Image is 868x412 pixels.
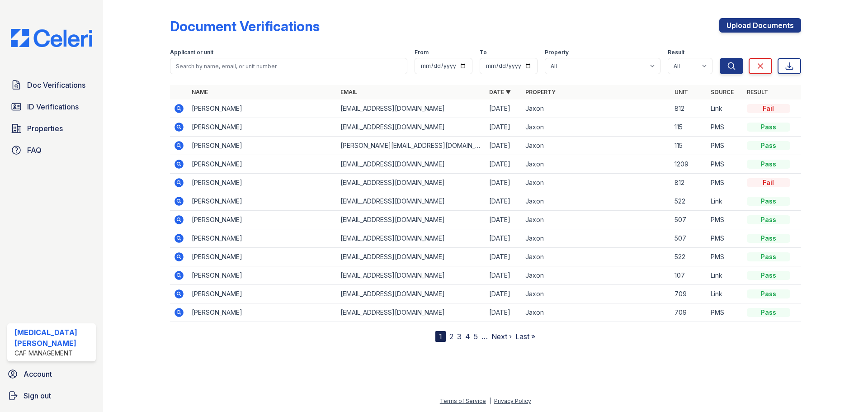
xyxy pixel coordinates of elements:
[188,248,337,266] td: [PERSON_NAME]
[671,118,707,137] td: 115
[707,192,743,211] td: Link
[480,49,487,56] label: To
[747,178,790,187] div: Fail
[747,308,790,317] div: Pass
[474,332,478,341] a: 5
[188,266,337,285] td: [PERSON_NAME]
[671,303,707,322] td: 709
[486,303,522,322] td: [DATE]
[14,349,92,358] div: CAF Management
[671,266,707,285] td: 107
[337,174,486,192] td: [EMAIL_ADDRESS][DOMAIN_NAME]
[719,18,801,33] a: Upload Documents
[707,285,743,303] td: Link
[188,211,337,229] td: [PERSON_NAME]
[707,211,743,229] td: PMS
[522,99,670,118] td: Jaxon
[671,285,707,303] td: 709
[545,49,569,56] label: Property
[188,285,337,303] td: [PERSON_NAME]
[486,155,522,174] td: [DATE]
[188,99,337,118] td: [PERSON_NAME]
[522,285,670,303] td: Jaxon
[522,248,670,266] td: Jaxon
[486,137,522,155] td: [DATE]
[337,211,486,229] td: [EMAIL_ADDRESS][DOMAIN_NAME]
[491,332,512,341] a: Next ›
[707,303,743,322] td: PMS
[188,229,337,248] td: [PERSON_NAME]
[671,99,707,118] td: 812
[188,303,337,322] td: [PERSON_NAME]
[486,192,522,211] td: [DATE]
[494,398,531,404] a: Privacy Policy
[489,398,491,404] div: |
[486,266,522,285] td: [DATE]
[515,332,535,341] a: Last »
[440,398,486,404] a: Terms of Service
[4,365,99,383] a: Account
[486,211,522,229] td: [DATE]
[525,89,556,95] a: Property
[671,248,707,266] td: 522
[7,76,96,94] a: Doc Verifications
[170,49,213,56] label: Applicant or unit
[337,155,486,174] td: [EMAIL_ADDRESS][DOMAIN_NAME]
[170,18,320,34] div: Document Verifications
[747,141,790,150] div: Pass
[457,332,462,341] a: 3
[188,174,337,192] td: [PERSON_NAME]
[671,211,707,229] td: 507
[486,99,522,118] td: [DATE]
[27,145,42,156] span: FAQ
[747,215,790,224] div: Pass
[486,174,522,192] td: [DATE]
[711,89,734,95] a: Source
[707,99,743,118] td: Link
[486,285,522,303] td: [DATE]
[170,58,407,74] input: Search by name, email, or unit number
[522,192,670,211] td: Jaxon
[522,137,670,155] td: Jaxon
[747,271,790,280] div: Pass
[747,160,790,169] div: Pass
[747,197,790,206] div: Pass
[671,192,707,211] td: 522
[337,137,486,155] td: [PERSON_NAME][EMAIL_ADDRESS][DOMAIN_NAME]
[675,89,688,95] a: Unit
[27,101,79,112] span: ID Verifications
[188,192,337,211] td: [PERSON_NAME]
[340,89,357,95] a: Email
[830,376,859,403] iframe: chat widget
[707,248,743,266] td: PMS
[435,331,446,342] div: 1
[4,387,99,405] a: Sign out
[747,104,790,113] div: Fail
[188,118,337,137] td: [PERSON_NAME]
[337,285,486,303] td: [EMAIL_ADDRESS][DOMAIN_NAME]
[707,155,743,174] td: PMS
[747,252,790,261] div: Pass
[707,266,743,285] td: Link
[671,229,707,248] td: 507
[4,29,99,47] img: CE_Logo_Blue-a8612792a0a2168367f1c8372b55b34899dd931a85d93a1a3d3e32e68fde9ad4.png
[668,49,684,56] label: Result
[24,369,52,379] span: Account
[707,137,743,155] td: PMS
[522,155,670,174] td: Jaxon
[337,248,486,266] td: [EMAIL_ADDRESS][DOMAIN_NAME]
[415,49,429,56] label: From
[707,174,743,192] td: PMS
[337,266,486,285] td: [EMAIL_ADDRESS][DOMAIN_NAME]
[7,141,96,159] a: FAQ
[337,192,486,211] td: [EMAIL_ADDRESS][DOMAIN_NAME]
[486,118,522,137] td: [DATE]
[188,137,337,155] td: [PERSON_NAME]
[14,327,92,349] div: [MEDICAL_DATA][PERSON_NAME]
[192,89,208,95] a: Name
[522,266,670,285] td: Jaxon
[707,229,743,248] td: PMS
[24,390,51,401] span: Sign out
[337,99,486,118] td: [EMAIL_ADDRESS][DOMAIN_NAME]
[707,118,743,137] td: PMS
